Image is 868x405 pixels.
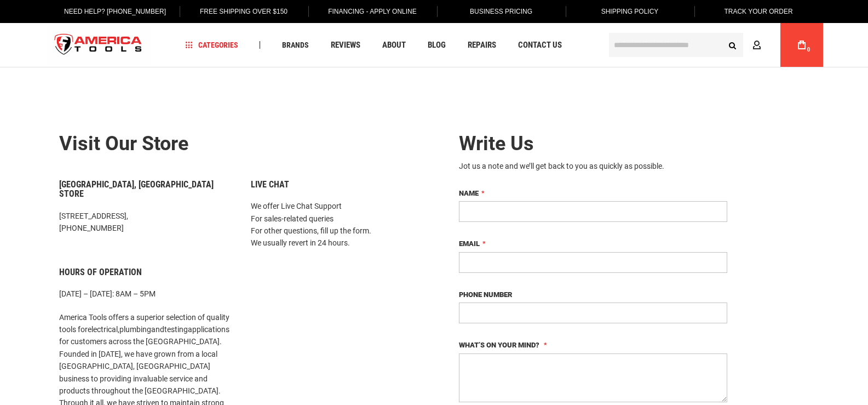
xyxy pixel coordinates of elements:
h6: [GEOGRAPHIC_DATA], [GEOGRAPHIC_DATA] Store [59,180,234,199]
h6: Live Chat [251,180,426,190]
span: Phone Number [459,290,512,299]
span: Email [459,239,480,248]
a: Reviews [326,38,365,53]
h2: Visit our store [59,133,426,155]
span: Reviews [331,41,360,49]
span: 0 [807,47,810,53]
span: Brands [282,41,309,49]
a: Categories [181,38,243,53]
span: Blog [428,41,446,49]
button: Search [722,35,743,55]
span: About [382,41,406,49]
a: electrical [88,325,118,334]
a: 0 [791,23,812,67]
span: Name [459,189,479,197]
a: plumbing [119,325,151,334]
a: Blog [423,38,451,53]
span: Shipping Policy [601,8,659,15]
a: Brands [277,38,314,53]
a: About [377,38,411,53]
p: [DATE] – [DATE]: 8AM – 5PM [59,288,234,300]
h6: Hours of Operation [59,267,234,277]
span: What’s on your mind? [459,341,539,349]
span: Categories [186,41,238,49]
span: Write Us [459,132,534,155]
a: store logo [45,25,152,66]
img: America Tools [45,25,152,66]
span: Contact Us [518,41,562,49]
p: We offer Live Chat Support For sales-related queries For other questions, fill up the form. We us... [251,200,426,249]
span: Repairs [468,41,496,49]
div: Jot us a note and we’ll get back to you as quickly as possible. [459,161,727,172]
a: Contact Us [513,38,567,53]
a: testing [164,325,188,334]
p: [STREET_ADDRESS], [PHONE_NUMBER] [59,210,234,235]
a: Repairs [463,38,501,53]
